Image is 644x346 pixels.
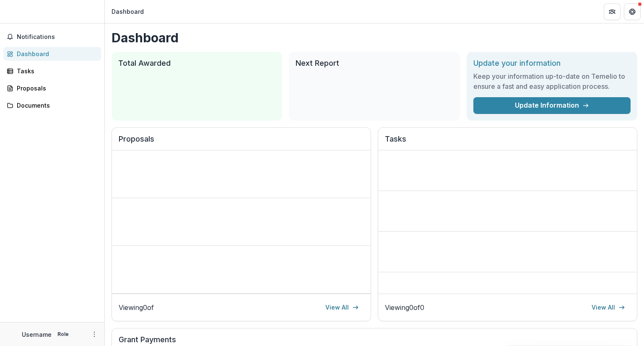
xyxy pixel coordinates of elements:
a: View All [587,301,630,314]
h2: Total Awarded [118,59,275,68]
div: Dashboard [112,7,144,16]
h1: Dashboard [112,30,637,45]
a: Dashboard [3,47,101,61]
h2: Proposals [119,134,364,150]
h2: Next Report [296,59,453,68]
p: Viewing 0 of [119,302,154,312]
p: Viewing 0 of 0 [385,302,424,312]
button: More [89,329,99,339]
h2: Update your information [473,59,631,68]
div: Proposals [17,84,94,93]
a: Update Information [473,97,631,114]
div: Tasks [17,67,94,75]
a: Proposals [3,81,101,95]
button: Notifications [3,30,101,44]
h3: Keep your information up-to-date on Temelio to ensure a fast and easy application process. [473,71,631,91]
button: Get Help [624,3,641,20]
a: Tasks [3,64,101,78]
p: Role [55,331,71,338]
span: Notifications [17,34,98,41]
p: Username [22,330,52,339]
button: Partners [604,3,621,20]
h2: Tasks [385,134,630,150]
nav: breadcrumb [108,5,147,18]
div: Documents [17,101,94,110]
div: Dashboard [17,49,94,58]
a: View All [320,301,364,314]
a: Documents [3,98,101,112]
